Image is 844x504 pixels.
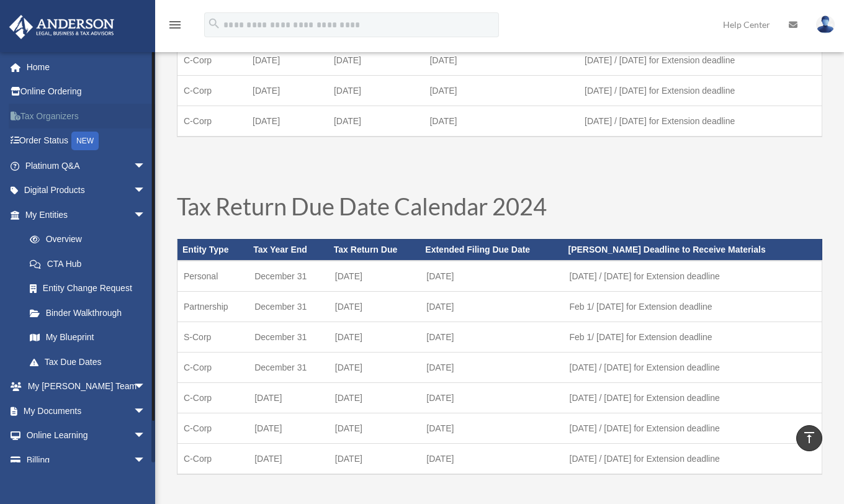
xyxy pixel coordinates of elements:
span: arrow_drop_down [133,153,158,179]
td: [DATE] [420,413,563,443]
td: [DATE] [329,322,421,352]
span: arrow_drop_down [133,202,158,228]
a: Home [9,55,164,79]
a: Online Ordering [9,79,164,104]
td: [DATE] [329,261,421,292]
a: Order StatusNEW [9,128,164,154]
span: arrow_drop_down [133,423,158,449]
th: Tax Year End [248,239,329,260]
td: [DATE] [248,413,329,443]
td: Feb 1/ [DATE] for Extension deadline [563,322,822,352]
a: CTA Hub [17,251,164,276]
td: December 31 [248,352,329,382]
td: [DATE] [423,45,578,75]
td: [DATE] [420,352,563,382]
td: [DATE] [329,352,421,382]
td: Feb 1/ [DATE] for Extension deadline [563,291,822,322]
td: [DATE] [420,382,563,413]
td: C-Corp [177,352,249,382]
td: [DATE] [328,75,424,106]
a: Tax Organizers [9,104,164,128]
td: [DATE] [423,75,578,106]
td: [DATE] [329,291,421,322]
h1: Tax Return Due Date Calendar 2024 [177,194,822,224]
span: arrow_drop_down [133,374,158,400]
td: Partnership [177,291,249,322]
td: [DATE] [246,75,328,106]
td: [DATE] [420,291,563,322]
i: vertical_align_top [802,430,817,445]
a: Binder Walkthrough [17,300,164,325]
td: C-Corp [177,75,247,106]
a: My [PERSON_NAME] Teamarrow_drop_down [9,374,164,399]
td: [DATE] [420,443,563,474]
img: User Pic [816,16,835,34]
a: Tax Due Dates [17,349,158,374]
td: [DATE] / [DATE] for Extension deadline [563,261,822,292]
a: Digital Productsarrow_drop_down [9,178,164,203]
td: [DATE] / [DATE] for Extension deadline [578,106,822,137]
i: menu [168,17,182,32]
td: [DATE] [248,443,329,474]
td: [DATE] [246,45,328,75]
a: Online Learningarrow_drop_down [9,423,164,448]
td: [DATE] / [DATE] for Extension deadline [563,382,822,413]
td: [DATE] [420,322,563,352]
th: Extended Filing Due Date [420,239,563,260]
td: [DATE] [420,261,563,292]
td: [DATE] [329,443,421,474]
td: [DATE] [329,382,421,413]
a: Billingarrow_drop_down [9,448,164,472]
td: C-Corp [177,413,249,443]
td: S-Corp [177,322,249,352]
td: Personal [177,261,249,292]
a: My Blueprint [17,325,164,350]
td: [DATE] / [DATE] for Extension deadline [578,45,822,75]
td: [DATE] / [DATE] for Extension deadline [563,352,822,382]
a: Platinum Q&Aarrow_drop_down [9,153,164,178]
th: Tax Return Due [329,239,421,260]
td: [DATE] [246,106,328,137]
td: C-Corp [177,45,247,75]
td: [DATE] / [DATE] for Extension deadline [563,443,822,474]
td: C-Corp [177,106,247,137]
td: [DATE] / [DATE] for Extension deadline [563,413,822,443]
th: [PERSON_NAME] Deadline to Receive Materials [563,239,822,260]
td: [DATE] / [DATE] for Extension deadline [578,75,822,106]
a: Overview [17,227,164,252]
a: menu [168,22,182,32]
a: My Documentsarrow_drop_down [9,398,164,423]
td: [DATE] [328,45,424,75]
td: C-Corp [177,382,249,413]
a: Entity Change Request [17,276,164,301]
td: [DATE] [328,106,424,137]
td: December 31 [248,322,329,352]
a: My Entitiesarrow_drop_down [9,202,164,227]
i: search [207,17,221,30]
img: Anderson Advisors Platinum Portal [6,15,118,39]
span: arrow_drop_down [133,178,158,204]
span: arrow_drop_down [133,398,158,424]
span: arrow_drop_down [133,448,158,473]
div: NEW [71,132,99,150]
td: [DATE] [329,413,421,443]
a: vertical_align_top [796,425,822,451]
td: C-Corp [177,443,249,474]
td: December 31 [248,261,329,292]
td: [DATE] [248,382,329,413]
td: December 31 [248,291,329,322]
td: [DATE] [423,106,578,137]
th: Entity Type [177,239,249,260]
